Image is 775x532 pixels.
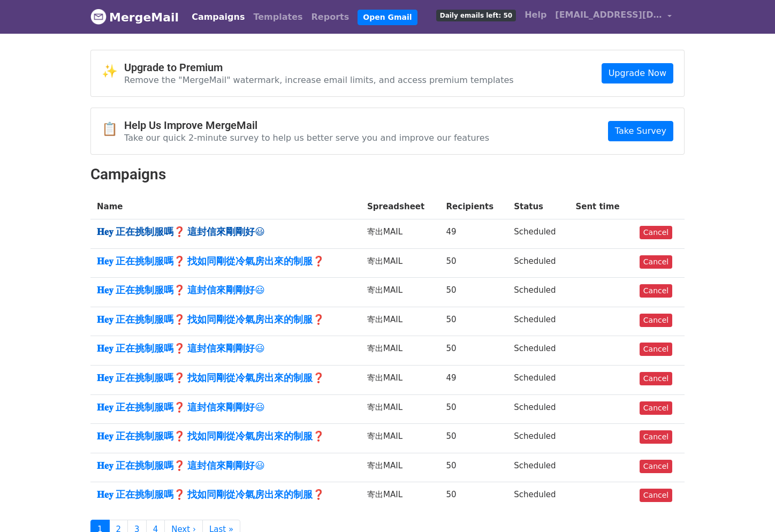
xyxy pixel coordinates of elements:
th: Spreadsheet [361,194,439,219]
a: Cancel [640,226,672,239]
a: 𝐇𝐞𝐲 正在挑制服嗎❓ 這封信來剛剛好😃 [97,226,354,238]
a: Take Survey [608,121,673,141]
a: Cancel [640,430,672,444]
td: 50 [440,248,508,278]
td: Scheduled [507,453,569,482]
span: 📋 [102,121,124,137]
a: 𝐇𝐞𝐲 正在挑制服嗎❓ 找如同剛從冷氣房出來的制服❓ [97,314,354,325]
th: Name [90,194,361,219]
a: Cancel [640,401,672,415]
a: Cancel [640,255,672,269]
th: Status [507,194,569,219]
td: Scheduled [507,424,569,453]
a: 𝐇𝐞𝐲 正在挑制服嗎❓ 找如同剛從冷氣房出來的制服❓ [97,372,354,384]
a: [EMAIL_ADDRESS][DOMAIN_NAME] [551,4,676,29]
h4: Help Us Improve MergeMail [124,119,489,132]
td: 50 [440,336,508,366]
img: MergeMail logo [90,9,107,25]
p: Take our quick 2-minute survey to help us better serve you and improve our features [124,132,489,143]
a: Campaigns [187,6,249,28]
a: 𝐇𝐞𝐲 正在挑制服嗎❓ 找如同剛從冷氣房出來的制服❓ [97,255,354,267]
h4: Upgrade to Premium [124,61,514,74]
a: 𝐇𝐞𝐲 正在挑制服嗎❓ 找如同剛從冷氣房出來的制服❓ [97,489,354,500]
td: 寄出MAIL [361,219,439,249]
a: 𝐇𝐞𝐲 正在挑制服嗎❓ 這封信來剛剛好😃 [97,401,354,413]
p: Remove the "MergeMail" watermark, increase email limits, and access premium templates [124,74,514,86]
td: Scheduled [507,307,569,336]
td: 寄出MAIL [361,366,439,395]
a: 𝐇𝐞𝐲 正在挑制服嗎❓ 這封信來剛剛好😃 [97,343,354,354]
a: Cancel [640,284,672,298]
td: Scheduled [507,394,569,424]
a: Cancel [640,343,672,356]
td: 寄出MAIL [361,424,439,453]
td: 寄出MAIL [361,482,439,511]
td: Scheduled [507,366,569,395]
td: 50 [440,453,508,482]
a: Upgrade Now [602,63,673,83]
td: Scheduled [507,248,569,278]
span: Daily emails left: 50 [436,10,516,21]
td: 寄出MAIL [361,248,439,278]
span: ✨ [102,64,124,79]
iframe: Chat Widget [721,481,775,532]
th: Recipients [440,194,508,219]
td: 寄出MAIL [361,307,439,336]
td: Scheduled [507,278,569,307]
td: 寄出MAIL [361,278,439,307]
td: 寄出MAIL [361,336,439,366]
h2: Campaigns [90,165,685,184]
td: 50 [440,278,508,307]
a: 𝐇𝐞𝐲 正在挑制服嗎❓ 這封信來剛剛好😃 [97,284,354,296]
td: Scheduled [507,482,569,511]
div: 聊天小工具 [721,481,775,532]
a: MergeMail [90,6,179,28]
a: Templates [249,6,307,28]
td: 49 [440,366,508,395]
th: Sent time [569,194,633,219]
td: 49 [440,219,508,249]
a: Cancel [640,314,672,327]
a: Open Gmail [358,10,417,25]
td: 50 [440,424,508,453]
td: Scheduled [507,219,569,249]
a: Cancel [640,489,672,502]
a: Reports [307,6,354,28]
a: 𝐇𝐞𝐲 正在挑制服嗎❓ 這封信來剛剛好😃 [97,460,354,472]
a: Help [520,4,551,26]
a: 𝐇𝐞𝐲 正在挑制服嗎❓ 找如同剛從冷氣房出來的制服❓ [97,430,354,442]
a: Cancel [640,372,672,385]
td: 50 [440,307,508,336]
a: Cancel [640,460,672,473]
td: Scheduled [507,336,569,366]
td: 50 [440,482,508,511]
td: 50 [440,394,508,424]
a: Daily emails left: 50 [432,4,520,26]
span: [EMAIL_ADDRESS][DOMAIN_NAME] [555,9,662,21]
td: 寄出MAIL [361,453,439,482]
td: 寄出MAIL [361,394,439,424]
